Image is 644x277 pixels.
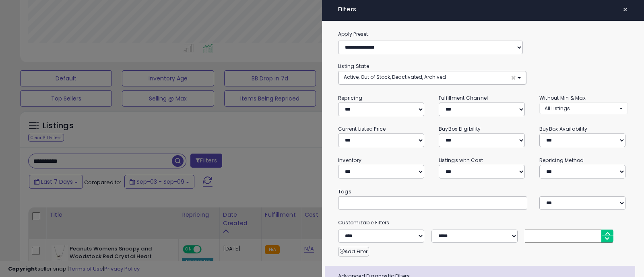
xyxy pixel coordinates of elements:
h4: Filters [338,6,628,13]
button: Add Filter [338,247,369,256]
small: Repricing Method [539,157,584,164]
small: Listings with Cost [439,157,483,164]
span: Active, Out of Stock, Deactivated, Archived [344,74,446,80]
small: Current Listed Price [338,125,386,132]
button: Active, Out of Stock, Deactivated, Archived × [339,71,526,84]
small: Listing State [338,63,369,70]
small: BuyBox Eligibility [439,125,481,132]
small: Repricing [338,94,362,101]
span: × [623,4,628,15]
small: BuyBox Availability [539,125,587,132]
span: × [511,74,516,82]
small: Without Min & Max [539,94,586,101]
span: All Listings [545,105,570,112]
small: Inventory [338,157,361,164]
label: Apply Preset: [332,30,634,39]
small: Tags [332,187,634,196]
button: × [619,4,631,15]
small: Customizable Filters [332,218,634,227]
button: All Listings [539,103,628,114]
small: Fulfillment Channel [439,94,488,101]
